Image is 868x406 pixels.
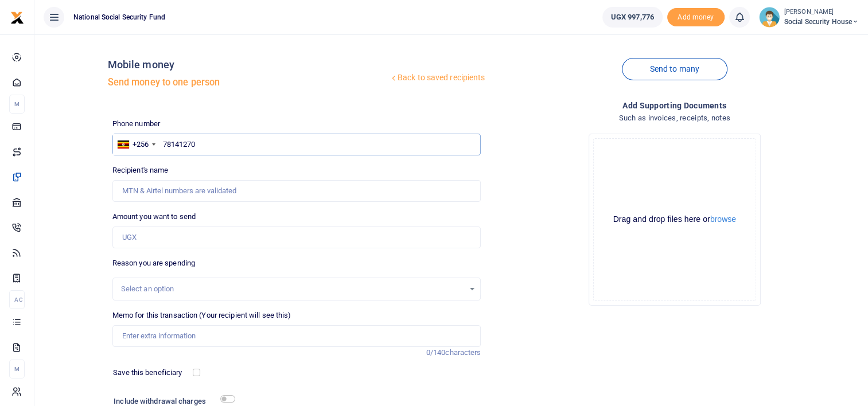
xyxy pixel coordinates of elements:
li: M [9,95,25,114]
span: Social Security House [784,17,859,27]
img: profile-user [759,7,780,28]
div: Uganda: +256 [113,134,159,155]
a: Back to saved recipients [389,68,486,88]
span: characters [445,348,481,357]
div: File Uploader [589,134,761,306]
small: [PERSON_NAME] [784,7,859,17]
a: profile-user [PERSON_NAME] Social Security House [759,7,859,28]
li: Toup your wallet [667,8,725,27]
a: Send to many [622,58,727,80]
label: Save this beneficiary [113,367,182,378]
label: Recipient's name [112,165,169,176]
li: Wallet ballance [598,7,667,28]
input: MTN & Airtel numbers are validated [112,180,481,202]
span: National Social Security Fund [69,12,170,22]
span: UGX 997,776 [611,11,654,23]
h4: Add supporting Documents [490,99,859,112]
label: Amount you want to send [112,211,196,222]
label: Memo for this transaction (Your recipient will see this) [112,310,291,321]
button: browse [710,215,736,223]
li: M [9,360,25,378]
img: logo-small [10,11,24,25]
span: 0/140 [426,348,446,357]
div: Drag and drop files here or [594,214,756,225]
a: Add money [667,12,725,21]
div: +256 [133,139,149,150]
label: Reason you are spending [112,257,195,269]
label: Phone number [112,118,160,130]
a: logo-small logo-large logo-large [10,13,24,21]
h6: Include withdrawal charges [114,397,230,406]
input: Enter extra information [112,325,481,347]
input: Enter phone number [112,134,481,155]
a: UGX 997,776 [602,7,663,28]
h5: Send money to one person [108,77,389,88]
input: UGX [112,227,481,248]
h4: Such as invoices, receipts, notes [490,112,859,124]
div: Select an option [121,283,465,295]
h4: Mobile money [108,58,389,71]
span: Add money [667,8,725,27]
li: Ac [9,290,25,309]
